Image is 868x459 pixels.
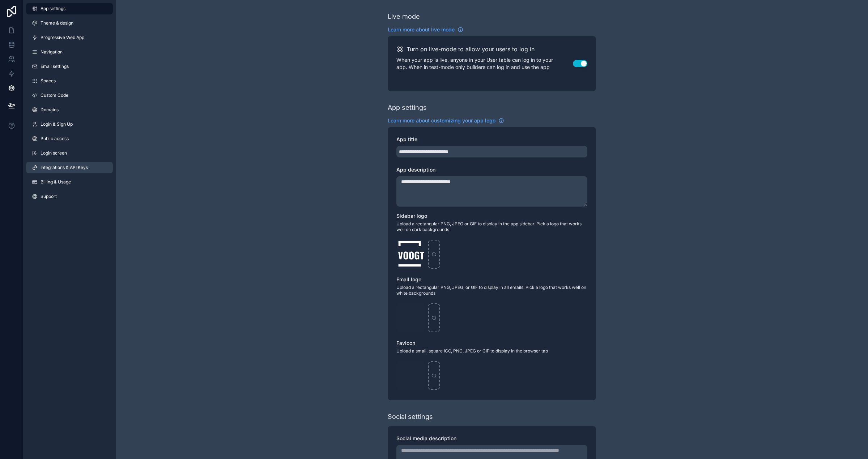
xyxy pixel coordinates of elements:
[26,176,113,188] a: Billing & Usage
[396,348,587,354] span: Upload a small, square ICO, PNG, JPEG or GIF to display in the browser tab
[41,6,65,12] span: App settings
[41,49,63,55] span: Navigation
[41,20,73,26] span: Theme & design
[388,412,433,422] div: Social settings
[26,17,113,29] a: Theme & design
[396,213,427,219] span: Sidebar logo
[41,121,73,127] span: Login & Sign Up
[26,46,113,58] a: Navigation
[407,45,535,53] h2: Turn on live-mode to allow your users to log in
[388,103,427,113] div: App settings
[388,26,455,33] span: Learn more about live mode
[26,75,113,87] a: Spaces
[26,147,113,159] a: Login screen
[41,136,69,142] span: Public access
[26,133,113,144] a: Public access
[396,340,415,346] span: Favicon
[41,194,57,199] span: Support
[26,90,113,101] a: Custom Code
[388,117,495,124] span: Learn more about customizing your app logo
[26,118,113,130] a: Login & Sign Up
[41,78,56,84] span: Spaces
[388,26,463,33] a: Learn more about live mode
[388,12,420,22] div: Live mode
[41,179,71,185] span: Billing & Usage
[396,56,573,71] p: When your app is live, anyone in your User table can log in to your app. When in test-mode only b...
[41,64,69,69] span: Email settings
[26,162,113,173] a: Integrations & API Keys
[396,166,435,173] span: App description
[388,117,504,124] a: Learn more about customizing your app logo
[26,3,113,14] a: App settings
[41,150,67,156] span: Login screen
[41,35,84,40] span: Progressive Web App
[26,191,113,202] a: Support
[396,136,417,142] span: App title
[26,32,113,43] a: Progressive Web App
[396,276,421,282] span: Email logo
[396,285,587,296] span: Upload a rectangular PNG, JPEG, or GIF to display in all emails. Pick a logo that works well on w...
[396,435,456,441] span: Social media description
[41,92,68,98] span: Custom Code
[396,221,587,233] span: Upload a rectangular PNG, JPEG or GIF to display in the app sidebar. Pick a logo that works well ...
[41,165,88,170] span: Integrations & API Keys
[26,104,113,116] a: Domains
[41,107,59,113] span: Domains
[26,61,113,72] a: Email settings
